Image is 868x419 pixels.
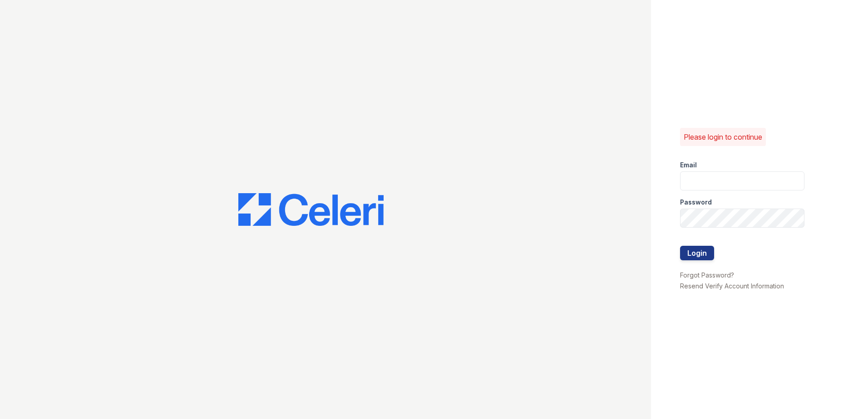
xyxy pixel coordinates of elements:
p: Please login to continue [684,132,762,142]
label: Password [680,198,712,207]
button: Login [680,246,714,260]
a: Forgot Password? [680,271,734,279]
a: Resend Verify Account Information [680,282,784,290]
label: Email [680,161,697,170]
img: CE_Logo_Blue-a8612792a0a2168367f1c8372b55b34899dd931a85d93a1a3d3e32e68fde9ad4.png [238,193,384,226]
